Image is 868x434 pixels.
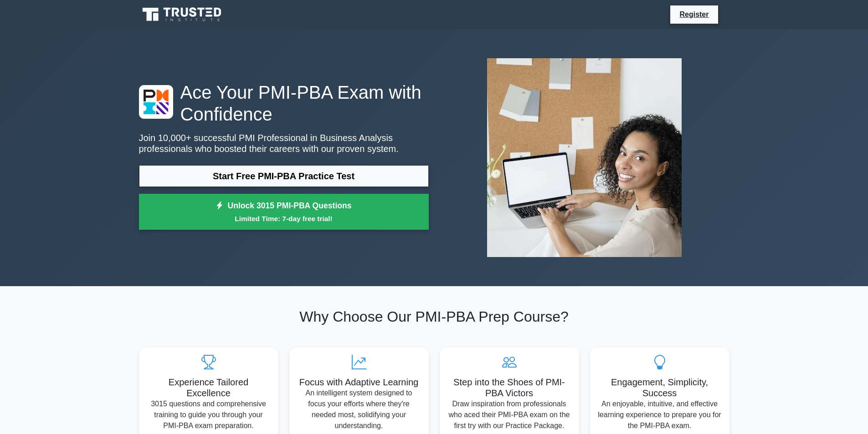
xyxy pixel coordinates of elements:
[447,399,572,431] p: Draw inspiration from professionals who aced their PMI-PBA exam on the first try with our Practic...
[597,377,722,399] h5: Engagement, Simplicity, Success
[139,308,729,325] h2: Why Choose Our PMI-PBA Prep Course?
[139,81,429,125] h1: Ace Your PMI-PBA Exam with Confidence
[139,132,429,154] p: Join 10,000+ successful PMI Professional in Business Analysis professionals who boosted their car...
[597,399,722,431] p: An enjoyable, intuitive, and effective learning experience to prepare you for the PMI-PBA exam.
[139,165,429,187] a: Start Free PMI-PBA Practice Test
[297,377,421,388] h5: Focus with Adaptive Learning
[297,388,421,431] p: An intelligent system designed to focus your efforts where they're needed most, solidifying your ...
[674,9,714,20] a: Register
[146,399,271,431] p: 3015 questions and comprehensive training to guide you through your PMI-PBA exam preparation.
[146,377,271,399] h5: Experience Tailored Excellence
[447,377,572,399] h5: Step into the Shoes of PMI-PBA Victors
[139,194,429,230] a: Unlock 3015 PMI-PBA QuestionsLimited Time: 7-day free trial!
[150,213,417,224] small: Limited Time: 7-day free trial!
